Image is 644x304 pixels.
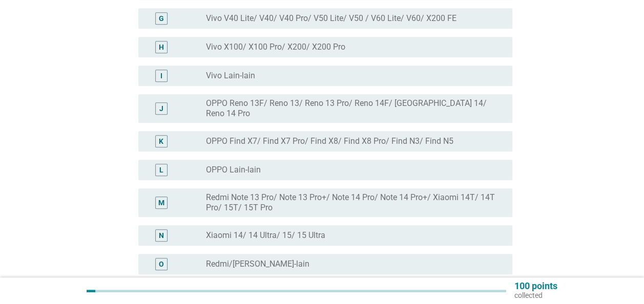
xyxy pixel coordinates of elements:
label: Xiaomi 14/ 14 Ultra/ 15/ 15 Ultra [206,230,325,241]
div: K [159,136,163,147]
label: Vivo X100/ X100 Pro/ X200/ X200 Pro [206,42,345,52]
div: N [159,230,164,241]
label: Redmi Note 13 Pro/ Note 13 Pro+/ Note 14 Pro/ Note 14 Pro+/ Xiaomi 14T/ 14T Pro/ 15T/ 15T Pro [206,192,496,213]
label: OPPO Find X7/ Find X7 Pro/ Find X8/ Find X8 Pro/ Find N3/ Find N5 [206,136,453,146]
div: H [159,42,164,53]
div: J [159,103,163,114]
p: collected [514,291,557,300]
label: Vivo V40 Lite/ V40/ V40 Pro/ V50 Lite/ V50 / V60 Lite/ V60/ X200 FE [206,13,456,24]
div: O [159,259,164,270]
div: L [159,165,163,176]
div: I [160,71,162,81]
div: G [159,13,164,24]
label: Redmi/[PERSON_NAME]-lain [206,259,309,269]
label: OPPO Lain-lain [206,165,261,175]
label: Vivo Lain-lain [206,71,255,81]
div: M [158,198,164,208]
p: 100 points [514,281,557,291]
label: OPPO Reno 13F/ Reno 13/ Reno 13 Pro/ Reno 14F/ [GEOGRAPHIC_DATA] 14/ Reno 14 Pro [206,98,496,119]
